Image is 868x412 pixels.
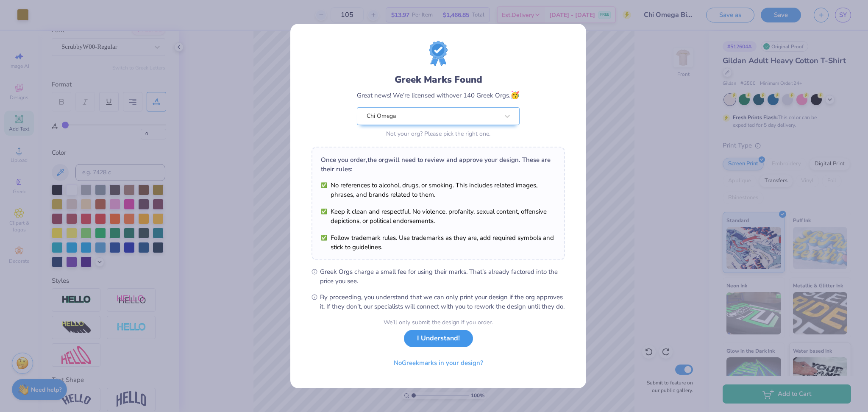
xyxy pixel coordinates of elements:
[510,90,520,100] span: 🥳
[320,267,565,286] span: Greek Orgs charge a small fee for using their marks. That’s already factored into the price you see.
[320,292,565,311] span: By proceeding, you understand that we can only print your design if the org approves it. If they ...
[357,73,520,86] div: Greek Marks Found
[321,181,556,199] li: No references to alcohol, drugs, or smoking. This includes related images, phrases, and brands re...
[321,155,556,174] div: Once you order, the org will need to review and approve your design. These are their rules:
[321,233,556,252] li: Follow trademark rules. Use trademarks as they are, add required symbols and stick to guidelines.
[357,89,520,101] div: Great news! We’re licensed with over 140 Greek Orgs.
[384,318,493,327] div: We’ll only submit the design if you order.
[429,41,448,66] img: license-marks-badge.png
[357,129,520,138] div: Not your org? Please pick the right one.
[387,354,490,372] button: NoGreekmarks in your design?
[404,330,473,347] button: I Understand!
[321,207,556,225] li: Keep it clean and respectful. No violence, profanity, sexual content, offensive depictions, or po...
